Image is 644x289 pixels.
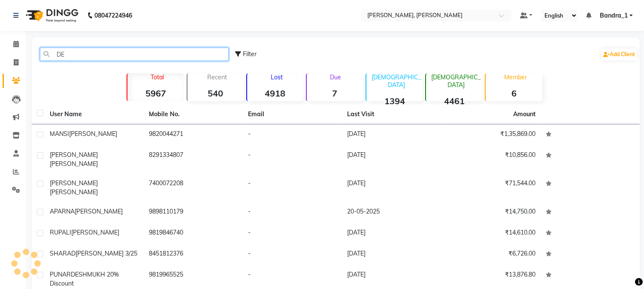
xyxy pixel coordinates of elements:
span: Filter [243,50,257,58]
td: ₹71,544.00 [441,174,541,202]
b: 08047224946 [94,3,132,27]
th: Amount [508,105,541,124]
span: [PERSON_NAME] [50,188,98,196]
td: 8451812376 [144,244,243,265]
p: Recent [191,73,244,81]
td: ₹10,856.00 [441,145,541,174]
td: ₹6,726.00 [441,244,541,265]
p: Lost [251,73,303,81]
span: [PERSON_NAME] [50,151,98,159]
th: Mobile No. [144,105,243,124]
td: 7400072208 [144,174,243,202]
span: [PERSON_NAME] 3/25 [76,250,137,257]
p: [DEMOGRAPHIC_DATA] [370,73,423,89]
th: Email [243,105,342,124]
th: Last Visit [342,105,441,124]
span: [PERSON_NAME] [50,160,98,168]
span: SHARAD [50,250,76,257]
td: ₹14,610.00 [441,223,541,244]
td: - [243,202,342,223]
strong: 4918 [247,88,303,99]
td: [DATE] [342,223,441,244]
td: 9819846740 [144,223,243,244]
strong: 7 [307,88,363,99]
span: [PERSON_NAME] [69,130,117,138]
td: - [243,244,342,265]
td: - [243,223,342,244]
td: - [243,124,342,145]
td: ₹14,750.00 [441,202,541,223]
td: - [243,174,342,202]
span: APARNA [50,208,75,215]
input: Search by Name/Mobile/Email/Code [40,48,229,61]
strong: 6 [486,88,542,99]
span: PUNAR [50,271,71,278]
td: ₹1,35,869.00 [441,124,541,145]
td: [DATE] [342,124,441,145]
span: [PERSON_NAME] [71,229,119,236]
td: 8291334807 [144,145,243,174]
td: [DATE] [342,244,441,265]
span: DESHMUKH 20% Discount [50,271,119,287]
th: User Name [45,105,144,124]
p: Total [131,73,184,81]
strong: 540 [187,88,244,99]
p: [DEMOGRAPHIC_DATA] [429,73,482,89]
strong: 5967 [127,88,184,99]
p: Due [308,73,363,81]
td: [DATE] [342,174,441,202]
td: 9898110179 [144,202,243,223]
td: - [243,145,342,174]
span: [PERSON_NAME] [50,179,98,187]
td: [DATE] [342,145,441,174]
span: RUPALI [50,229,71,236]
strong: 4461 [426,96,482,106]
span: [PERSON_NAME] [75,208,123,215]
td: 20-05-2025 [342,202,441,223]
td: 9820044271 [144,124,243,145]
strong: 1394 [366,96,423,106]
span: MANSI [50,130,69,138]
p: Member [489,73,542,81]
span: Bandra_1 [600,11,628,20]
img: logo [22,3,81,27]
a: Add Client [601,48,637,60]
